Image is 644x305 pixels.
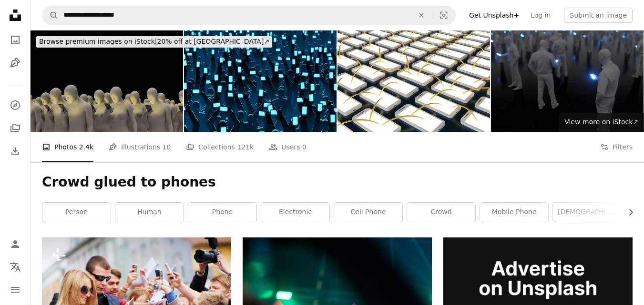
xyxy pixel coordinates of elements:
[186,132,254,162] a: Collections 121k
[6,141,25,160] a: Download History
[337,30,490,132] img: Many smartphones connected
[480,203,548,222] a: mobile phone
[6,235,25,254] a: Log in / Sign up
[302,142,307,152] span: 0
[334,203,402,222] a: cell phone
[237,142,254,152] span: 121k
[42,6,59,24] button: Search Unsplash
[42,6,456,25] form: Find visuals sitewide
[411,6,432,24] button: Clear
[6,96,25,115] a: Explore
[6,30,25,49] a: Photos
[31,30,183,132] img: mannequins looking at the mobile phone
[6,257,25,276] button: Language
[463,8,525,23] a: Get Unsplash+
[553,203,621,222] a: [DEMOGRAPHIC_DATA]
[42,174,633,191] h1: Crowd glued to phones
[39,38,157,45] span: Browse premium images on iStock |
[559,113,644,132] a: View more on iStock↗
[6,118,25,138] a: Collections
[407,203,475,222] a: crowd
[491,30,644,132] img: 5G technology digital concept
[31,30,278,53] a: Browse premium images on iStock|20% off at [GEOGRAPHIC_DATA]↗
[6,53,25,72] a: Illustrations
[6,280,25,299] button: Menu
[622,203,633,222] button: scroll list to the right
[163,142,171,152] span: 10
[109,132,171,162] a: Illustrations 10
[600,132,633,162] button: Filters
[261,203,329,222] a: electronic
[115,203,184,222] a: human
[432,6,455,24] button: Visual search
[188,203,256,222] a: phone
[564,118,638,126] span: View more on iStock ↗
[525,8,556,23] a: Log in
[269,132,307,162] a: Users 0
[564,8,633,23] button: Submit an image
[184,30,337,132] img: Cell phone crowd
[42,203,111,222] a: person
[39,38,269,45] span: 20% off at [GEOGRAPHIC_DATA] ↗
